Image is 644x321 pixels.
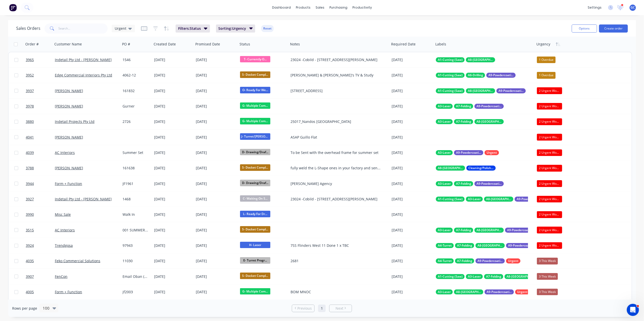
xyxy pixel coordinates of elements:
span: 3788 [26,166,34,171]
div: 1468 [123,197,149,202]
div: [DATE] [154,258,192,263]
span: A9-Powdercoating [476,104,502,109]
span: S- Docket Compl... [240,273,270,279]
span: 3965 [26,57,34,62]
span: Sorting: Urgency [219,26,246,31]
span: T- Currently O... [240,56,270,62]
div: PO # [122,42,130,47]
div: 97943 [123,243,149,248]
div: [STREET_ADDRESS] [291,88,383,93]
button: A1-Cutting (Saw)A3-LaserA7-FoldingA8-[GEOGRAPHIC_DATA] [436,274,534,279]
button: Options [572,24,597,33]
button: A1-Cutting (Saw)A6-DrillingA9-Powdercoating [436,73,516,78]
span: A3-Laser [438,181,451,186]
button: A3-LaserA7-FoldingA9-Powdercoating [436,104,504,109]
div: [DATE] [392,150,432,155]
div: [DATE] [196,243,236,249]
button: A3-LaserA9-PowdercoatingUrgent [436,150,499,155]
span: A7-Folding [486,274,501,279]
div: [DATE] [392,197,432,202]
iframe: Intercom live chat [627,304,639,316]
div: [DATE] [196,103,236,110]
span: S- Docket Compl... [240,226,270,232]
span: 3907 [26,274,34,279]
div: [DATE] [392,258,432,263]
a: Indetail Pty Ltd - [PERSON_NAME] [55,197,112,201]
div: settings [585,4,604,11]
span: A3-Laser [468,274,481,279]
button: A3-LaserA8-[GEOGRAPHIC_DATA]A9-PowdercoatingUrgent [436,289,530,295]
span: Cleaning/Polishing [468,166,494,171]
span: J- Turret/[PERSON_NAME]... [240,133,270,140]
div: [DATE] [154,197,192,202]
div: 2 Urgent Works [537,134,562,140]
div: Gurner [123,104,149,109]
div: products [293,4,313,11]
span: A7-Folding [456,228,471,233]
span: A7-Folding [456,181,471,186]
span: A9-Powdercoating [507,228,532,233]
div: Email Oban (Extra) [123,274,149,279]
button: A3-LaserA7-FoldingA9-Powdercoating [436,181,504,186]
span: A9-Powdercoating [456,150,481,155]
span: A9-Powdercoating [488,73,514,78]
a: [PERSON_NAME] [55,88,83,93]
a: Feko Commercial Solutions [55,258,100,263]
div: [DATE] [392,88,432,93]
span: 4005 [26,289,34,295]
span: O- Ready For We... [240,87,270,93]
span: A1-Cutting (Saw) [438,57,463,62]
div: [DATE] [196,150,236,156]
div: BOM MNOC [291,289,383,295]
div: [PERSON_NAME] Agency [291,181,383,186]
span: Next [336,306,343,311]
a: 3952 [26,68,55,83]
span: A3-Laser [438,150,451,155]
span: A1-Cutting (Saw) [438,197,463,202]
div: [DATE] [196,196,236,202]
div: [DATE] [196,289,236,295]
span: 3944 [26,181,34,186]
div: 2 Urgent Works [537,196,562,202]
div: [DATE] [154,212,192,217]
div: [DATE] [154,181,192,186]
div: 1546 [123,57,149,62]
div: 2 Urgent Works [537,242,562,249]
a: 4041 [26,130,55,145]
a: Previous page [292,306,314,311]
a: AC Interiors [55,228,75,232]
span: A4-Turret [438,243,452,248]
div: [DATE] [154,57,192,62]
div: [DATE] [154,228,192,233]
div: 4062-12 [123,73,149,78]
button: Sorting:Urgency [216,24,255,33]
button: A3-LaserA7-FoldingA8-[GEOGRAPHIC_DATA]A9-Powdercoating [436,228,534,233]
span: A1-Cutting (Saw) [438,274,463,279]
div: fully weld the L-Shape ones in your factory and send to site complete They will be craned up as 1... [291,166,383,171]
div: Labels [435,42,446,47]
span: A8-[GEOGRAPHIC_DATA] [476,228,502,233]
span: 3937 [26,88,34,93]
div: [DATE] [154,150,192,155]
a: 3965 [26,52,55,67]
span: 3924 [26,243,34,248]
span: L- Ready For Dr... [240,211,270,217]
span: 4039 [26,150,34,155]
div: [DATE] [154,274,192,279]
div: [DATE] [392,212,432,217]
div: productivity [350,4,374,11]
span: A3-Laser [438,104,451,109]
div: [DATE] [392,181,432,186]
a: 3788 [26,161,55,176]
div: Required Date [391,42,416,47]
span: 3927 [26,197,34,202]
div: Notes [290,42,300,47]
a: Misc Sale [55,212,71,217]
a: Trendgosa [55,243,73,248]
span: C- Waiting On S... [240,195,270,202]
span: GC [631,5,635,10]
span: 3515 [26,228,34,233]
a: AC Interiors [55,150,75,155]
a: Form + Function [55,181,82,186]
div: 2 Urgent Works [537,227,562,233]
